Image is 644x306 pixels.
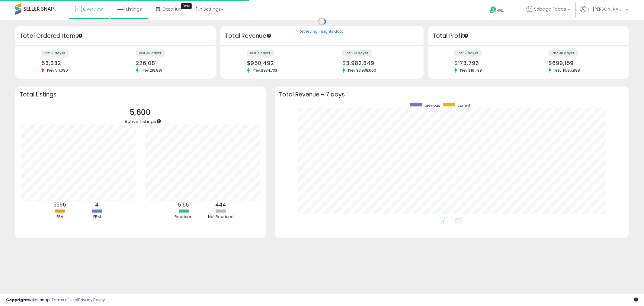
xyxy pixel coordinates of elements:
[433,32,624,40] h3: Total Profit
[225,32,419,40] h3: Total Revenue
[266,33,272,38] div: Tooltip anchor
[250,68,280,73] span: Prev: $934,733
[42,214,78,220] div: FBA
[44,68,71,73] span: Prev: 54,090
[247,50,274,57] label: last 7 days
[342,60,413,66] div: $3,982,849
[580,6,628,20] a: Hi [PERSON_NAME]
[549,50,578,57] label: last 30 days
[463,33,469,38] div: Tooltip anchor
[279,92,624,97] h3: Total Revenue - 7 days
[95,201,99,208] b: 4
[247,60,318,66] div: $950,492
[178,201,189,208] b: 5156
[457,68,485,73] span: Prev: $161,139
[588,6,624,12] span: Hi [PERSON_NAME]
[425,103,440,108] span: previous
[485,2,517,20] a: Help
[41,50,69,57] label: last 7 days
[203,214,239,220] div: Not Repriced
[20,32,211,40] h3: Total Ordered Items
[497,8,505,13] span: Help
[489,6,497,14] i: Get Help
[299,29,345,34] div: Retrieving insights data..
[454,60,524,66] div: $173,793
[41,60,111,66] div: 53,332
[124,118,156,125] span: Active Listings
[551,68,583,73] span: Prev: $585,898
[215,201,226,208] b: 444
[345,68,379,73] span: Prev: $3,938,660
[181,3,192,9] div: Tooltip anchor
[20,92,261,97] h3: Total Listings
[139,68,165,73] span: Prev: 219,881
[549,60,618,66] div: $699,159
[78,33,83,38] div: Tooltip anchor
[163,6,182,12] span: DataHub
[124,107,156,118] p: 5,600
[83,6,103,12] span: Overview
[79,214,115,220] div: FBM
[53,201,66,208] b: 5596
[136,60,205,66] div: 226,081
[342,50,372,57] label: last 30 days
[165,214,202,220] div: Repriced
[534,6,566,12] span: Sebago Foods
[126,6,142,12] span: Listings
[136,50,165,57] label: last 30 days
[156,119,162,124] div: Tooltip anchor
[457,103,470,108] span: current
[454,50,482,57] label: last 7 days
